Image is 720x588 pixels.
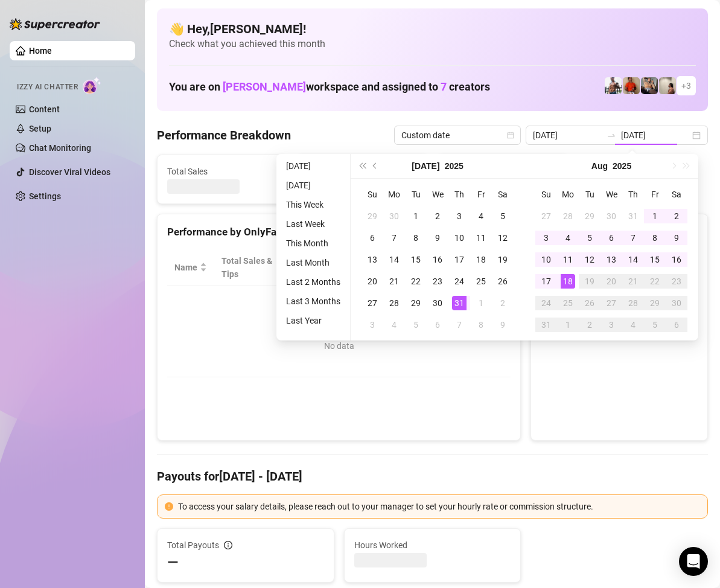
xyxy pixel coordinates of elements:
span: Chat Conversion [438,254,494,281]
a: Setup [29,124,51,133]
h1: You are on workspace and assigned to creators [169,80,490,94]
a: Discover Viral Videos [29,167,110,177]
th: Total Sales & Tips [214,249,290,286]
span: exclamation-circle [165,502,173,511]
th: Name [167,249,214,286]
span: Messages Sent [448,165,558,178]
span: 7 [441,80,447,93]
div: To access your salary details, please reach out to your manager to set your hourly rate or commis... [178,500,700,513]
div: Open Intercom Messenger [679,547,708,576]
a: Home [29,46,52,56]
span: Hours Worked [354,538,511,552]
img: AI Chatter [83,77,101,94]
div: Est. Hours Worked [298,254,352,281]
h4: Payouts for [DATE] - [DATE] [157,468,708,485]
input: Start date [533,129,602,142]
th: Chat Conversion [431,249,511,286]
img: logo-BBDzfeDw.svg [10,18,100,30]
span: Izzy AI Chatter [17,81,78,93]
a: Settings [29,191,61,201]
img: George [641,77,658,94]
span: Total Sales & Tips [221,254,273,281]
span: Name [174,261,197,274]
div: Performance by OnlyFans Creator [167,224,511,240]
img: JUSTIN [605,77,622,94]
span: — [167,553,179,572]
span: Sales / Hour [376,254,413,281]
span: to [607,130,616,140]
span: [PERSON_NAME] [223,80,306,93]
h4: Performance Breakdown [157,127,291,144]
img: Justin [623,77,640,94]
span: Total Sales [167,165,277,178]
a: Content [29,104,60,114]
div: No data [179,339,499,353]
span: Active Chats [307,165,417,178]
span: Custom date [401,126,514,144]
img: Ralphy [659,77,676,94]
div: Sales by OnlyFans Creator [541,224,698,240]
span: Check what you achieved this month [169,37,696,51]
span: Total Payouts [167,538,219,552]
h4: 👋 Hey, [PERSON_NAME] ! [169,21,696,37]
span: info-circle [224,541,232,549]
span: swap-right [607,130,616,140]
span: calendar [507,132,514,139]
a: Chat Monitoring [29,143,91,153]
input: End date [621,129,690,142]
span: + 3 [681,79,691,92]
th: Sales / Hour [369,249,430,286]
